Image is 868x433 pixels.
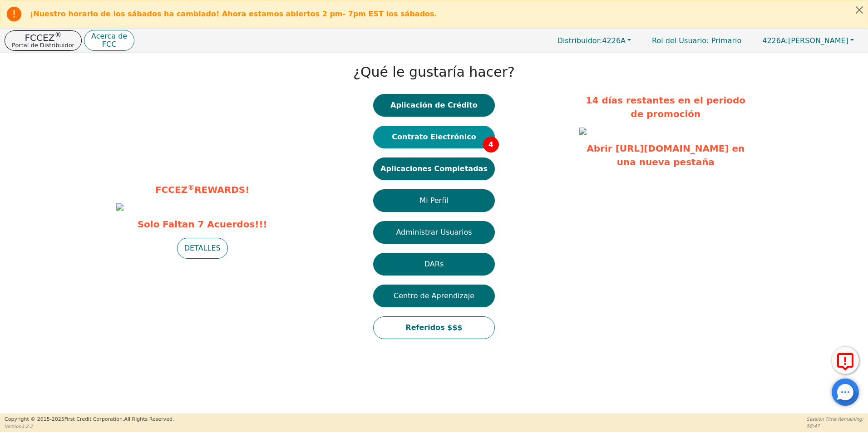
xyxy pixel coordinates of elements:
[12,33,74,42] p: FCCEZ
[353,64,515,80] h1: ¿Qué le gustaría hacer?
[124,416,174,422] span: All Rights Reserved.
[5,423,174,430] p: Version 3.2.2
[84,30,134,51] button: Acerca deFCC
[557,36,602,45] span: Distribuidor:
[579,93,752,121] p: 14 días restantes en el periodo de promoción
[832,347,859,374] button: Reportar Error a FCC
[12,42,74,48] p: Portal de Distribuidor
[116,217,289,231] span: Solo Faltan 7 Acuerdos!!!
[587,143,745,167] a: Abrir [URL][DOMAIN_NAME] en una nueva pestaña
[652,36,709,45] span: Rol del Usuario :
[373,157,495,180] button: Aplicaciones Completadas
[30,10,437,18] b: ¡Nuestro horario de los sábados ha cambiado! Ahora estamos abiertos 2 pm- 7pm EST los sábados.
[54,31,61,39] sup: ®
[373,94,495,117] button: Aplicación de Crédito
[753,34,863,48] button: 4226A:[PERSON_NAME]
[373,221,495,244] button: Administrar Usuarios
[373,285,495,307] button: Centro de Aprendizaje
[116,203,123,211] img: 4fc630e4-0af2-44c2-8e71-3b34674a33b4
[483,137,499,153] span: 4
[187,183,194,192] sup: ®
[177,238,228,259] button: DETALLES
[579,128,587,135] img: 54c9e7ff-69d3-46b4-b21b-0aefdca63791
[91,41,127,48] p: FCC
[762,36,848,45] span: [PERSON_NAME]
[373,253,495,276] button: DARs
[643,32,750,49] a: Rol del Usuario: Primario
[373,316,495,339] button: Referidos $$$
[548,34,641,48] button: Distribuidor:4226A
[116,183,289,197] p: FCCEZ REWARDS!
[557,36,626,45] span: 4226A
[851,0,868,19] button: Close alert
[91,33,127,40] p: Acerca de
[5,30,82,51] button: FCCEZ®Portal de Distribuidor
[807,416,863,423] p: Session Time Remaining:
[373,126,495,148] button: Contrato Electrónico4
[373,189,495,212] button: Mi Perfil
[762,36,788,45] span: 4226A:
[5,416,174,423] p: Copyright © 2015- 2025 First Credit Corporation.
[807,423,863,429] p: 58:47
[643,32,750,49] p: Primario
